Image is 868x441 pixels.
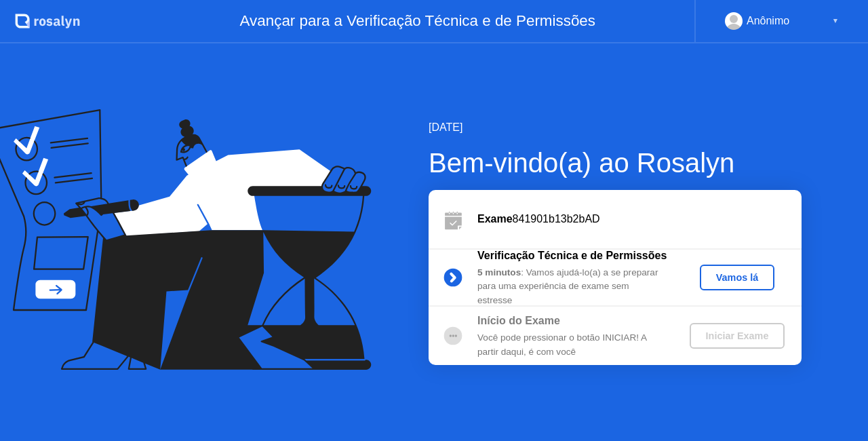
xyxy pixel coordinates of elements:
button: Iniciar Exame [690,323,785,349]
b: Verificação Técnica e de Permissões [477,250,667,261]
b: Início do Exame [477,315,560,326]
div: [DATE] [429,119,802,136]
div: ▼ [832,12,839,30]
b: Exame [477,213,513,225]
div: Bem-vindo(a) ao Rosalyn [429,142,802,183]
div: 841901b13b2bAD [477,211,802,227]
div: Anônimo [747,12,789,30]
b: 5 minutos [477,267,521,277]
div: Vamos lá [705,272,769,283]
button: Vamos lá [700,265,774,290]
div: : Vamos ajudá-lo(a) a se preparar para uma experiência de exame sem estresse [477,266,673,307]
div: Iniciar Exame [695,330,780,341]
div: Você pode pressionar o botão INICIAR! A partir daqui, é com você [477,331,673,359]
